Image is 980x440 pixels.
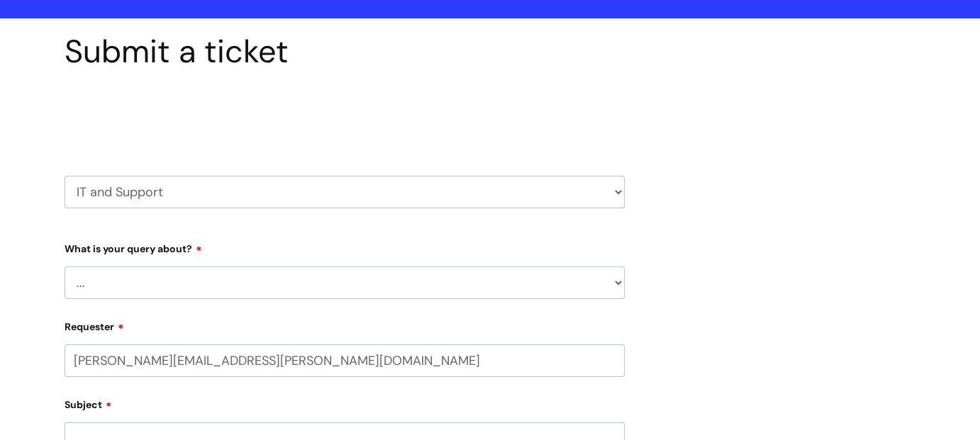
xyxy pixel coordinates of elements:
[65,33,625,71] h1: Submit a ticket
[65,103,625,130] h2: Select issue type
[65,344,625,377] input: Email
[65,316,625,333] label: Requester
[65,238,625,255] label: What is your query about?
[65,394,625,411] label: Subject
